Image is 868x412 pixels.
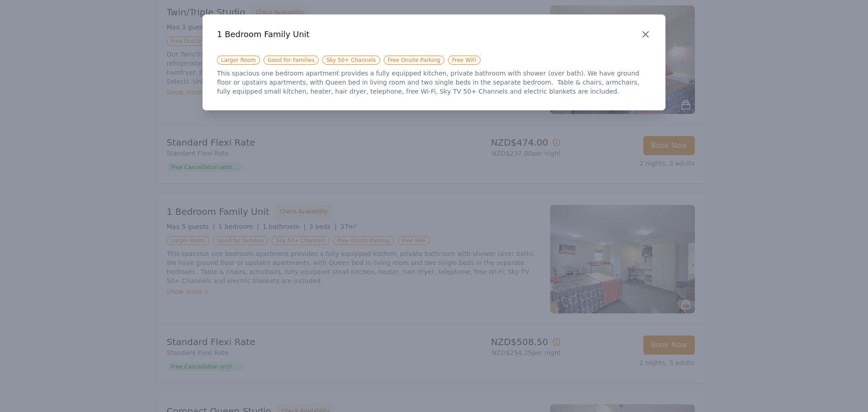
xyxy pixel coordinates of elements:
span: Free Onsite Parking [384,56,444,65]
span: Good for Families [264,56,319,65]
span: Larger Room [217,56,260,65]
span: Sky 50+ Channels [322,56,380,65]
p: This spacious one bedroom apartment provides a fully equipped kitchen, private bathroom with show... [217,69,651,96]
span: Free WiFi [448,56,481,65]
h3: 1 Bedroom Family Unit [217,29,651,40]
